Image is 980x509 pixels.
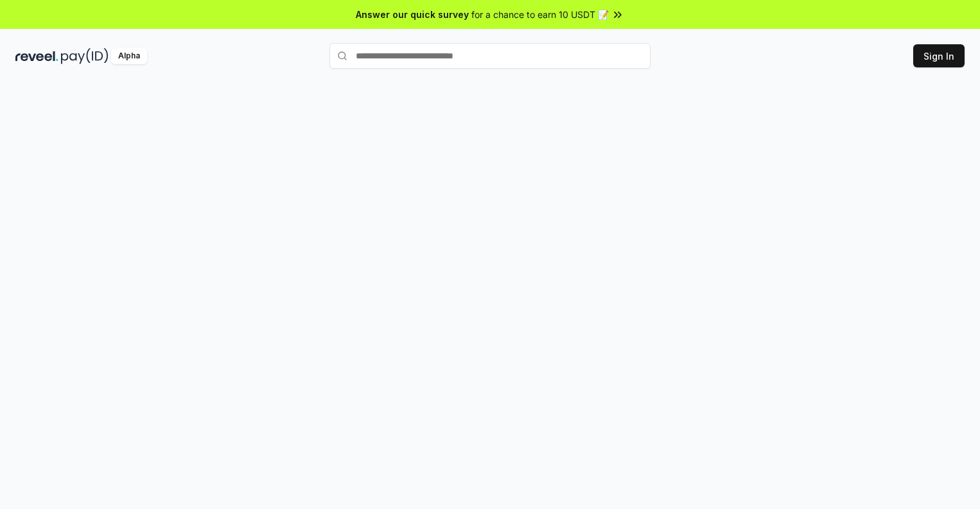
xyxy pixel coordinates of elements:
[61,48,109,64] img: pay_id
[15,48,58,64] img: reveel_dark
[356,8,469,21] span: Answer our quick survey
[913,44,965,67] button: Sign In
[111,48,147,64] div: Alpha
[471,8,609,21] span: for a chance to earn 10 USDT 📝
